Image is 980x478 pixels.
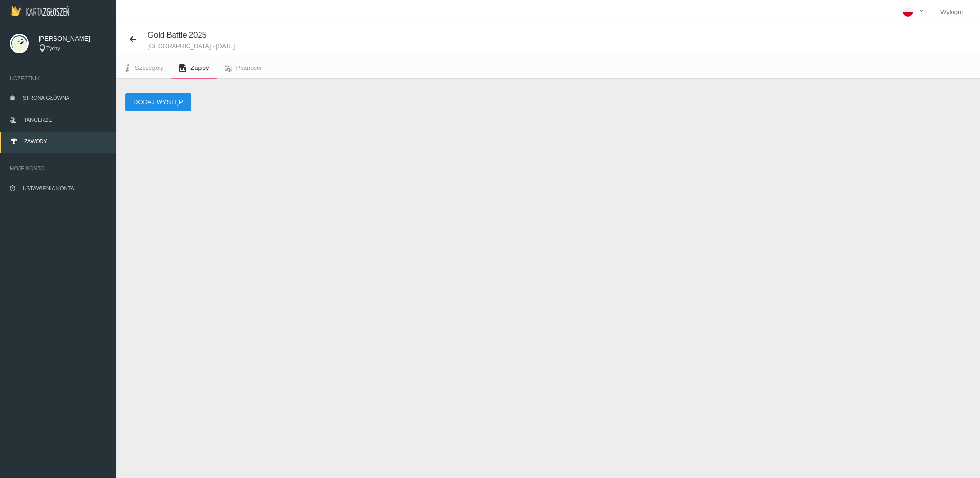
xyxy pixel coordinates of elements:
span: Tancerze [24,117,52,123]
div: Tychy [39,44,106,53]
span: Szczegóły [135,64,163,71]
span: Strona główna [23,95,69,101]
span: [PERSON_NAME] [39,34,106,43]
img: svg [10,34,29,53]
span: Zawody [24,138,47,144]
small: [GEOGRAPHIC_DATA] - [DATE] [148,43,235,49]
span: Płatności [236,64,262,71]
span: Ustawienia konta [23,185,74,191]
img: Logo [10,5,69,16]
span: Zapisy [190,64,209,71]
button: Dodaj występ [125,93,191,111]
a: Szczegóły [116,57,171,79]
a: Zapisy [171,57,216,79]
span: Gold Battle 2025 [148,30,207,40]
span: Moje konto [10,164,106,173]
span: Uczestnik [10,73,106,83]
a: Płatności [217,57,269,79]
